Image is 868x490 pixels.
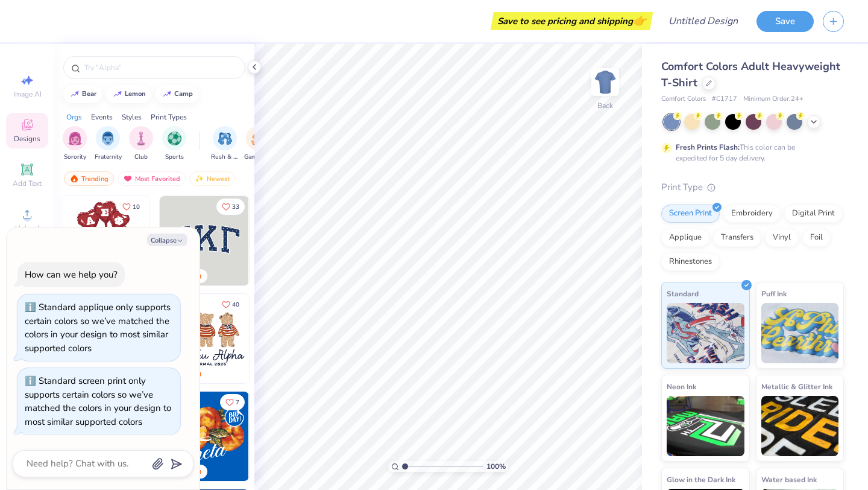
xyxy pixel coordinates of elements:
[129,126,153,162] button: filter button
[64,171,114,186] div: Trending
[13,179,42,188] span: Add Text
[129,126,153,162] div: filter for Club
[25,301,171,354] div: Standard applique only supports certain colors so we’ve matched the colors in your design to most...
[761,303,839,363] img: Puff Ink
[761,287,787,300] span: Puff Ink
[125,91,146,97] div: lemon
[676,142,824,164] div: This color can be expedited for 5 day delivery.
[189,171,235,186] div: Newest
[117,199,145,215] button: Like
[218,132,232,145] img: Rush & Bid Image
[756,11,814,32] button: Save
[160,196,249,285] img: 3b9aba4f-e317-4aa7-a679-c95a879539bd
[661,253,720,271] div: Rhinestones
[134,132,148,145] img: Club Image
[761,473,817,486] span: Water based Ink
[13,89,42,99] span: Image AI
[113,91,122,98] img: trend_line.gif
[723,205,781,223] div: Embroidery
[743,94,804,104] span: Minimum Order: 24 +
[784,205,843,223] div: Digital Print
[593,70,617,94] img: Back
[667,473,735,486] span: Glow in the Dark Ink
[195,174,204,183] img: Newest.gif
[244,153,272,162] span: Game Day
[133,204,140,210] span: 10
[661,229,709,247] div: Applique
[248,196,338,285] img: edfb13fc-0e43-44eb-bea2-bf7fc0dd67f9
[15,223,39,233] span: Upload
[147,234,187,246] button: Collapse
[95,153,122,162] span: Fraternity
[83,62,237,74] input: Try "Alpha"
[174,91,193,97] div: camp
[66,112,82,122] div: Orgs
[156,85,198,103] button: camp
[802,229,831,247] div: Foil
[232,204,239,210] span: 33
[667,396,744,456] img: Neon Ink
[236,399,239,406] span: 7
[244,126,272,162] div: filter for Game Day
[25,375,171,428] div: Standard screen print only supports certain colors so we’ve matched the colors in your design to ...
[216,296,245,313] button: Like
[91,112,113,122] div: Events
[165,153,184,162] span: Sports
[160,392,249,481] img: 8659caeb-cee5-4a4c-bd29-52ea2f761d42
[162,91,172,98] img: trend_line.gif
[68,132,82,145] img: Sorority Image
[149,196,238,285] img: e74243e0-e378-47aa-a400-bc6bcb25063a
[661,59,840,90] span: Comfort Colors Adult Heavyweight T-Shirt
[160,294,249,383] img: a3be6b59-b000-4a72-aad0-0c575b892a6b
[162,126,186,162] button: filter button
[220,394,245,410] button: Like
[106,85,151,103] button: lemon
[211,126,239,162] button: filter button
[251,132,265,145] img: Game Day Image
[659,9,747,33] input: Untitled Design
[597,100,613,111] div: Back
[63,126,87,162] button: filter button
[64,153,86,162] span: Sorority
[70,91,80,98] img: trend_line.gif
[713,229,761,247] div: Transfers
[244,126,272,162] button: filter button
[168,132,181,145] img: Sports Image
[63,85,102,103] button: bear
[661,94,706,104] span: Comfort Colors
[122,112,142,122] div: Styles
[95,126,122,162] button: filter button
[211,126,239,162] div: filter for Rush & Bid
[216,199,245,215] button: Like
[667,303,744,363] img: Standard
[232,302,239,308] span: 40
[712,94,737,104] span: # C1717
[60,196,149,285] img: 587403a7-0594-4a7f-b2bd-0ca67a3ff8dd
[661,205,720,223] div: Screen Print
[761,380,832,393] span: Metallic & Glitter Ink
[667,287,699,300] span: Standard
[101,132,115,145] img: Fraternity Image
[494,12,650,30] div: Save to see pricing and shipping
[633,13,646,28] span: 👉
[118,171,186,186] div: Most Favorited
[661,180,844,194] div: Print Type
[211,153,239,162] span: Rush & Bid
[248,392,338,481] img: f22b6edb-555b-47a9-89ed-0dd391bfae4f
[486,461,506,472] span: 100 %
[134,153,148,162] span: Club
[82,91,96,97] div: bear
[63,126,87,162] div: filter for Sorority
[69,174,79,183] img: trending.gif
[123,174,133,183] img: most_fav.gif
[25,269,118,281] div: How can we help you?
[765,229,799,247] div: Vinyl
[95,126,122,162] div: filter for Fraternity
[162,126,186,162] div: filter for Sports
[667,380,696,393] span: Neon Ink
[14,134,40,144] span: Designs
[761,396,839,456] img: Metallic & Glitter Ink
[151,112,187,122] div: Print Types
[676,142,740,152] strong: Fresh Prints Flash:
[248,294,338,383] img: d12c9beb-9502-45c7-ae94-40b97fdd6040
